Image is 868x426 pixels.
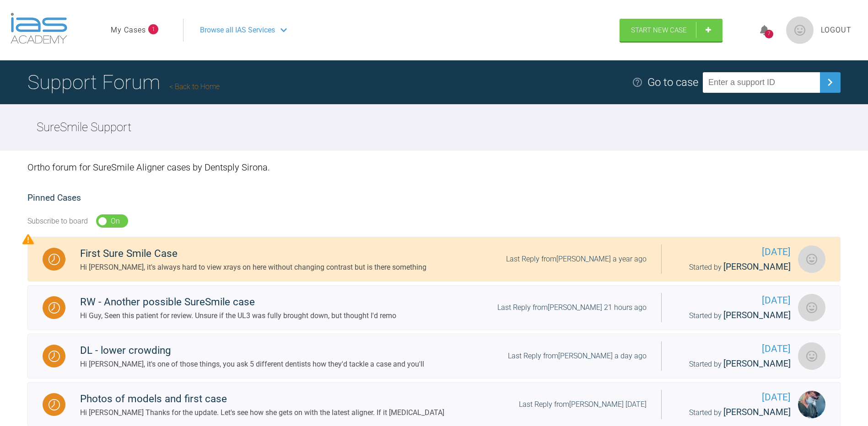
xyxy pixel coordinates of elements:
[27,66,220,98] h1: Support Forum
[765,30,773,38] div: 7
[798,245,825,273] img: Jessica Bateman
[647,74,698,91] div: Go to case
[80,310,396,322] div: Hi Guy, Seen this patient for review. Unsure if the UL3 was fully brought down, but thought I'd remo
[631,26,687,34] span: Start New Case
[723,310,791,320] span: [PERSON_NAME]
[11,13,67,44] img: logo-light.3e3ef733.png
[676,357,791,371] div: Started by
[80,407,444,419] div: Hi [PERSON_NAME] Thanks for the update. Let's see how she gets on with the latest aligner. If it ...
[27,191,841,205] h2: Pinned Cases
[676,341,791,357] span: [DATE]
[148,24,158,34] span: 1
[620,19,722,42] a: Start New Case
[80,391,444,407] div: Photos of models and first case
[49,302,60,314] img: Waiting
[676,245,791,260] span: [DATE]
[676,293,791,308] span: [DATE]
[111,215,120,227] div: On
[798,342,825,370] img: Cathryn Sherlock
[798,391,825,418] img: Thomas Dobson
[786,16,814,44] img: profile.png
[111,24,146,36] a: My Cases
[27,215,88,227] div: Subscribe to board
[27,151,841,184] div: Ortho forum for SureSmile Aligner cases by Dentsply Sirona.
[506,253,647,265] div: Last Reply from [PERSON_NAME] a year ago
[37,118,131,137] h2: SureSmile Support
[703,72,820,93] input: Enter a support ID
[49,351,60,362] img: Waiting
[22,234,34,245] img: Priority
[821,24,852,36] a: Logout
[723,407,791,417] span: [PERSON_NAME]
[27,285,841,330] a: WaitingRW - Another possible SureSmile caseHi Guy, Seen this patient for review. Unsure if the UL...
[519,399,647,410] div: Last Reply from [PERSON_NAME] [DATE]
[49,254,60,265] img: Waiting
[723,358,791,369] span: [PERSON_NAME]
[723,261,791,272] span: [PERSON_NAME]
[169,82,220,91] a: Back to Home
[80,245,426,262] div: First Sure Smile Case
[798,294,825,321] img: Cathryn Sherlock
[80,261,426,273] div: Hi [PERSON_NAME], it's always hard to view xrays on here without changing contrast but is there s...
[80,342,424,359] div: DL - lower crowding
[508,350,647,362] div: Last Reply from [PERSON_NAME] a day ago
[80,358,424,370] div: Hi [PERSON_NAME], it's one of those things, you ask 5 different dentists how they'd tackle a case...
[200,24,275,36] span: Browse all IAS Services
[676,405,791,420] div: Started by
[27,334,841,378] a: WaitingDL - lower crowdingHi [PERSON_NAME], it's one of those things, you ask 5 different dentist...
[676,390,791,405] span: [DATE]
[676,260,791,274] div: Started by
[80,294,396,310] div: RW - Another possible SureSmile case
[49,399,60,410] img: Waiting
[632,77,643,88] img: help.e70b9f3d.svg
[497,302,647,314] div: Last Reply from [PERSON_NAME] 21 hours ago
[676,309,791,323] div: Started by
[27,237,841,282] a: WaitingFirst Sure Smile CaseHi [PERSON_NAME], it's always hard to view xrays on here without chan...
[823,75,837,90] img: chevronRight.28bd32b0.svg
